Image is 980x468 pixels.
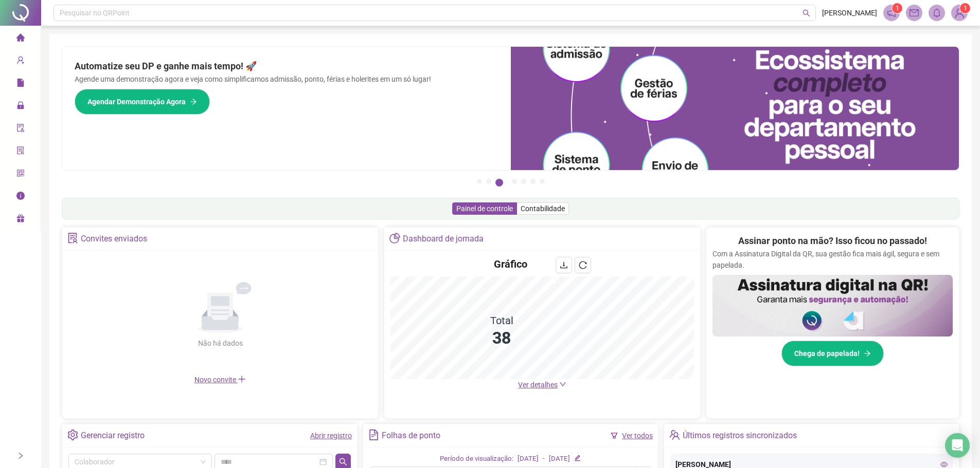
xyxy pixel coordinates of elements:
span: setting [67,429,78,440]
sup: Atualize o seu contato no menu Meus Dados [960,3,970,13]
a: Ver todos [622,432,653,440]
span: search [339,458,347,466]
span: [PERSON_NAME] [822,7,877,18]
span: search [803,9,810,17]
h2: Assinar ponto na mão? Isso ficou no passado! [738,234,927,248]
div: - [543,454,545,464]
p: Agende uma demonstração agora e veja como simplificamos admissão, ponto, férias e holerites em um... [75,73,498,85]
span: plus [238,375,246,383]
button: Chega de papelada! [781,341,884,366]
sup: 1 [892,3,902,13]
span: Painel de controle [456,204,513,213]
div: Folhas de ponto [382,427,440,444]
div: Período de visualização: [440,454,513,464]
button: 2 [486,179,491,184]
div: Não há dados [173,338,268,349]
span: solution [16,142,25,162]
span: right [17,452,24,459]
div: Dashboard de jornada [403,230,484,248]
span: lock [16,97,25,117]
button: 6 [530,179,536,184]
button: 4 [512,179,517,184]
span: 1 [964,5,967,12]
a: Ver detalhes down [518,381,566,389]
div: Open Intercom Messenger [945,433,970,458]
span: arrow-right [864,350,871,357]
span: filter [611,432,618,439]
h2: Automatize seu DP e ganhe mais tempo! 🚀 [75,59,498,73]
span: Ver detalhes [518,381,558,389]
img: banner%2Fd57e337e-a0d3-4837-9615-f134fc33a8e6.png [511,47,959,170]
span: info-circle [16,187,25,208]
span: bell [932,8,941,17]
span: download [560,261,568,269]
img: 73052 [952,5,967,21]
div: Últimos registros sincronizados [683,427,797,444]
span: Chega de papelada! [794,348,860,359]
div: [DATE] [549,454,570,464]
span: qrcode [16,164,25,185]
span: edit [574,455,581,461]
span: file-text [368,429,379,440]
span: arrow-right [190,98,197,105]
span: notification [887,8,896,17]
p: Com a Assinatura Digital da QR, sua gestão fica mais ágil, segura e sem papelada. [712,248,953,271]
span: user-add [16,51,25,72]
button: 3 [495,179,503,186]
span: home [16,29,25,49]
button: 7 [540,179,545,184]
span: down [559,381,566,388]
button: 1 [477,179,482,184]
div: [DATE] [518,454,539,464]
span: mail [910,8,919,17]
div: Gerenciar registro [81,427,145,444]
span: 1 [896,5,899,12]
span: audit [16,119,25,140]
button: 5 [521,179,526,184]
a: Abrir registro [310,432,352,440]
span: file [16,74,25,95]
span: gift [16,210,25,230]
img: banner%2F02c71560-61a6-44d4-94b9-c8ab97240462.png [712,275,953,336]
span: eye [940,461,948,468]
span: Novo convite [194,376,246,384]
span: pie-chart [389,233,400,244]
h4: Gráfico [494,257,527,271]
span: team [669,429,680,440]
span: Contabilidade [521,204,565,213]
span: reload [579,261,587,269]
